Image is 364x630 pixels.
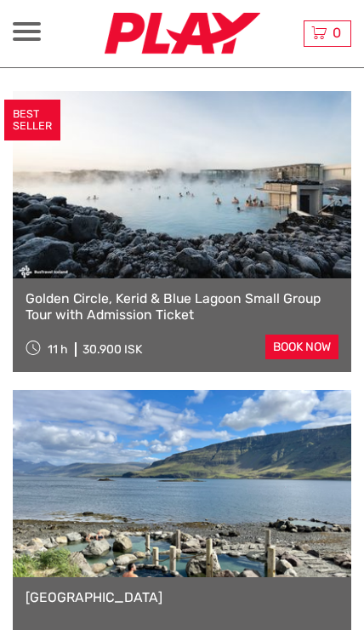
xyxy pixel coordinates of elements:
button: Open LiveChat chat widget [196,26,216,47]
a: Golden Circle, Kerid & Blue Lagoon Small Group Tour with Admission Ticket [26,291,338,324]
a: book now [265,335,338,359]
span: 0 [330,25,344,41]
div: 30.900 ISK [82,342,142,357]
div: BEST SELLER [4,100,60,140]
span: 11 h [48,342,68,357]
p: We're away right now. Please check back later! [24,30,192,43]
img: Fly Play [105,13,260,54]
a: [GEOGRAPHIC_DATA] [26,590,338,606]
